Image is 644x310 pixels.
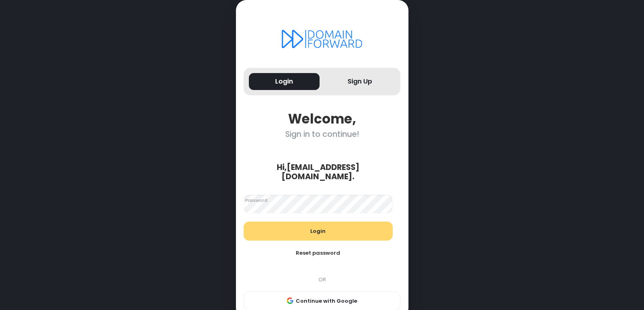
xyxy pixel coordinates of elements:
button: Reset password [244,243,393,263]
button: Login [249,73,320,90]
button: Login [244,222,393,241]
div: Sign in to continue! [244,130,400,139]
div: OR [240,276,404,284]
div: Welcome, [244,111,400,127]
div: Hi, [EMAIL_ADDRESS][DOMAIN_NAME] . [240,163,396,182]
button: Sign Up [325,73,396,90]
